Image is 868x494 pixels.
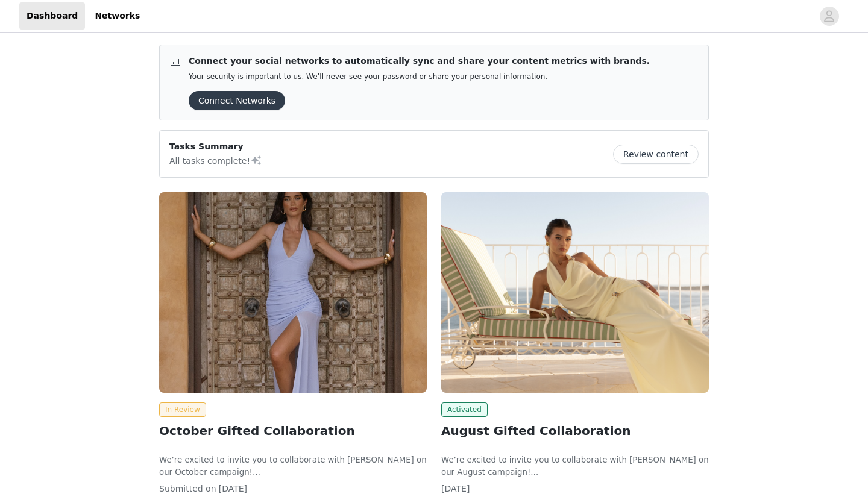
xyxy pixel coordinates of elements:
[87,2,147,30] a: Networks
[441,422,709,440] h2: August Gifted Collaboration
[159,422,427,440] h2: October Gifted Collaboration
[169,153,262,167] p: All tasks complete!
[441,402,488,417] span: Activated
[823,7,835,26] div: avatar
[441,192,709,393] img: Peppermayo EU
[189,91,285,110] button: Connect Networks
[159,455,427,477] span: We’re excited to invite you to collaborate with [PERSON_NAME] on our October campaign!
[19,2,85,30] a: Dashboard
[441,484,470,493] span: [DATE]
[169,140,262,153] p: Tasks Summary
[159,192,427,393] img: Peppermayo EU
[613,145,699,164] button: Review content
[159,484,216,493] span: Submitted on
[441,455,709,477] span: We’re excited to invite you to collaborate with [PERSON_NAME] on our August campaign!
[219,484,247,493] span: [DATE]
[159,402,206,417] span: In Review
[189,72,650,81] p: Your security is important to us. We’ll never see your password or share your personal information.
[189,55,650,67] p: Connect your social networks to automatically sync and share your content metrics with brands.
